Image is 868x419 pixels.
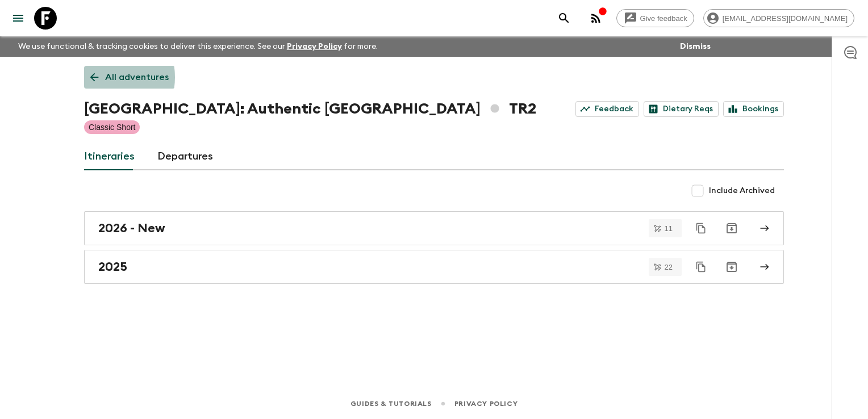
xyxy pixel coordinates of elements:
[691,218,711,238] button: Duplicate
[677,39,713,55] button: Dismiss
[723,101,784,117] a: Bookings
[575,101,639,117] a: Feedback
[98,259,127,274] h2: 2025
[691,257,711,277] button: Duplicate
[84,66,175,89] a: All adventures
[14,36,382,57] p: We use functional & tracking cookies to deliver this experience. See our for more.
[658,263,679,271] span: 22
[105,70,169,84] p: All adventures
[7,7,30,30] button: menu
[720,255,743,278] button: Archive
[84,250,784,284] a: 2025
[454,397,518,410] a: Privacy Policy
[616,9,694,27] a: Give feedback
[84,143,135,170] a: Itineraries
[644,101,719,117] a: Dietary Reqs
[720,217,743,240] button: Archive
[157,143,213,170] a: Departures
[716,14,854,23] span: [EMAIL_ADDRESS][DOMAIN_NAME]
[84,211,784,245] a: 2026 - New
[84,98,536,120] h1: [GEOGRAPHIC_DATA]: Authentic [GEOGRAPHIC_DATA] TR2
[287,43,342,51] a: Privacy Policy
[553,7,575,30] button: search adventures
[634,14,694,23] span: Give feedback
[350,397,432,410] a: Guides & Tutorials
[98,221,165,236] h2: 2026 - New
[89,121,135,133] p: Classic Short
[709,185,775,196] span: Include Archived
[658,225,679,232] span: 11
[703,9,854,27] div: [EMAIL_ADDRESS][DOMAIN_NAME]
